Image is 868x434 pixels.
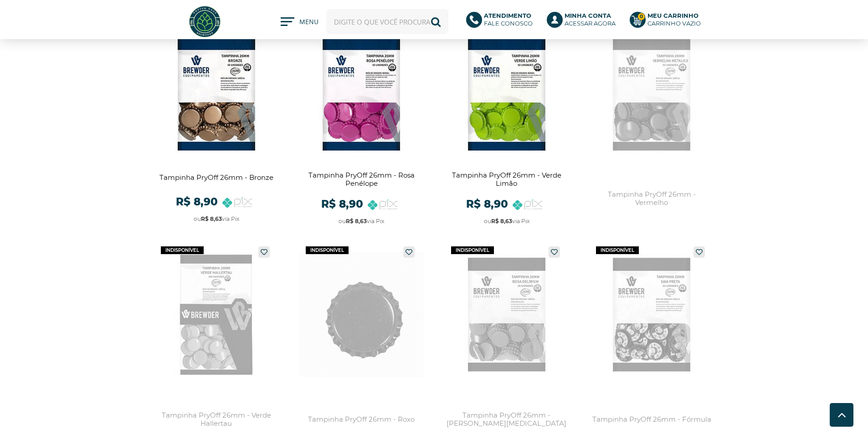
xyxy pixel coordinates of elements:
a: Tampinha PryOff 26mm - Rosa Penélope [299,21,424,233]
b: Meu Carrinho [647,12,699,19]
a: AtendimentoFale conosco [466,12,538,32]
strong: 0 [637,13,645,20]
span: indisponível [596,246,639,254]
a: Tampinha PryOff 26mm - Bronze [154,21,279,233]
button: Buscar [423,9,448,34]
a: Tampinha PryOff 26mm - Vermelho [589,21,714,233]
p: Acessar agora [565,12,616,27]
span: indisponível [306,246,349,254]
a: Tampinha PryOff 26mm - Verde Limão [444,21,569,233]
b: Atendimento [484,12,531,19]
span: indisponível [451,246,494,254]
img: Hopfen Haus BrewShop [188,5,222,39]
a: Minha ContaAcessar agora [547,12,621,32]
div: Carrinho Vazio [647,20,701,27]
span: indisponível [161,246,204,254]
input: Digite o que você procura [326,9,448,34]
b: Minha Conta [565,12,611,19]
span: MENU [299,17,317,31]
p: Fale conosco [484,12,533,27]
button: MENU [281,17,317,26]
